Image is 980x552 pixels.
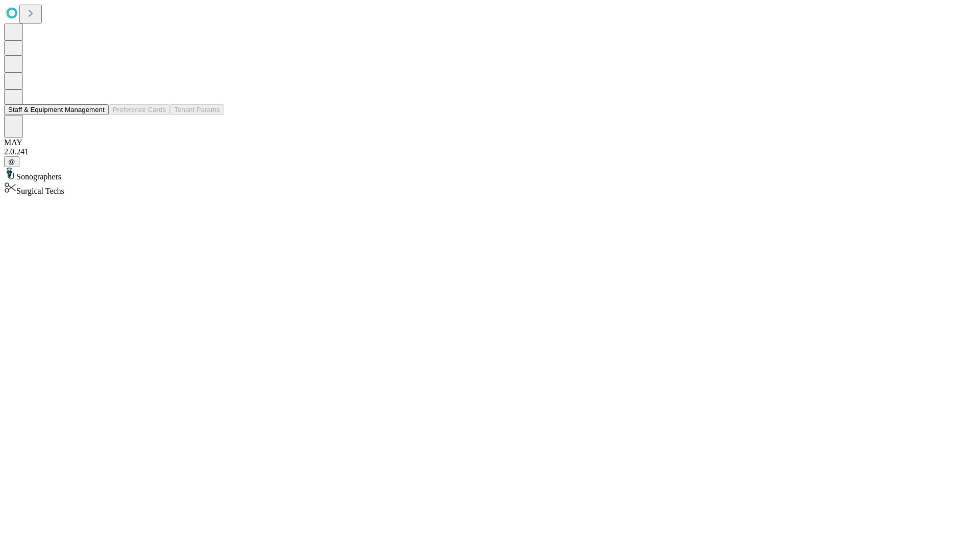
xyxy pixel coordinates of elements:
[4,156,19,167] button: @
[4,147,976,156] div: 2.0.241
[8,158,15,166] span: @
[170,104,224,115] button: Tenant Params
[4,167,976,181] div: Sonographers
[4,138,976,147] div: MAY
[109,104,170,115] button: Preference Cards
[4,181,976,196] div: Surgical Techs
[4,104,109,115] button: Staff & Equipment Management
